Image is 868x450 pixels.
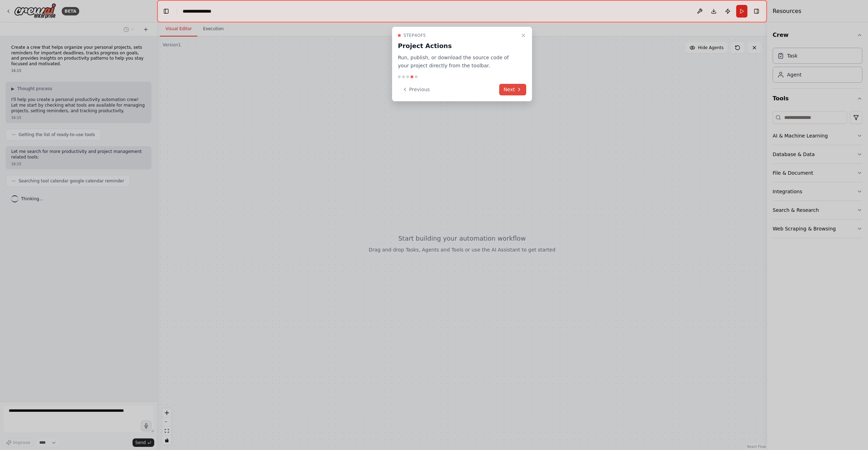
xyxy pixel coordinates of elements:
h3: Project Actions [398,41,518,51]
p: Run, publish, or download the source code of your project directly from the toolbar. [398,54,518,70]
button: Close walkthrough [519,31,528,40]
button: Previous [398,84,434,95]
button: Hide left sidebar [161,6,171,16]
span: Step 4 of 5 [404,33,426,38]
button: Next [499,84,526,95]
